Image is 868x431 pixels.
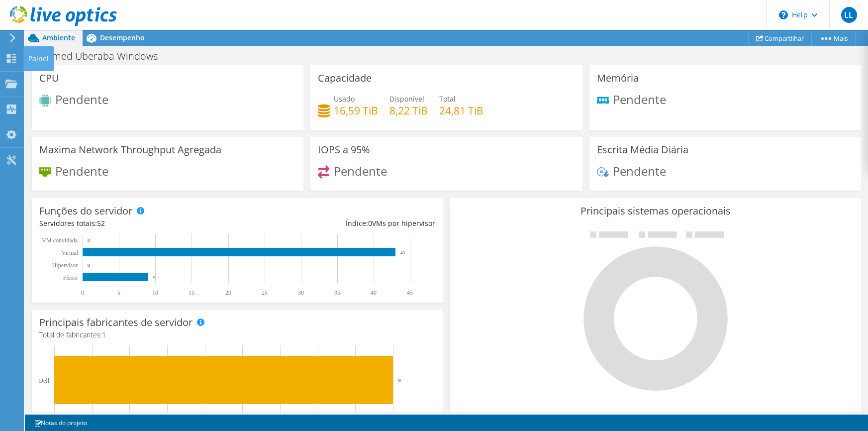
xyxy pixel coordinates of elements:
a: Notas do projeto [27,417,94,429]
h3: Maxima Network Throughput Agregada [39,144,221,155]
text: 43 [400,250,405,255]
h3: CPU [39,73,59,84]
h4: 8,22 TiB [389,105,428,116]
a: Compartilhar [748,30,812,46]
text: 30 [298,289,304,296]
text: Hipervisor [52,262,78,269]
div: Painel [23,46,54,71]
h3: Escrita Média Diária [597,144,688,155]
span: LL [841,7,857,23]
text: 9 [398,377,401,383]
h4: Total de fabricantes: [39,329,435,340]
text: 0 [81,289,84,296]
text: 40 [371,289,377,296]
h3: Principais fabricantes de servidor [39,317,193,328]
div: Índice: VMs por hipervisor [237,218,435,229]
h3: IOPS a 95% [318,144,370,155]
text: 35 [334,289,340,296]
span: Ambiente [42,33,75,42]
text: 0 [88,263,90,268]
div: Servidores totais: [39,218,237,229]
h3: Funções do servidor [39,206,132,216]
span: Total [439,94,456,104]
span: Usado [334,94,355,104]
span: 1 [102,330,106,339]
text: 0 [88,238,90,243]
text: 20 [225,289,231,296]
span: 52 [97,218,105,228]
span: Pendente [613,91,666,107]
h3: Capacidade [318,73,372,84]
text: Dell [39,377,49,384]
text: 45 [407,289,413,296]
tspan: Físico [63,274,78,281]
span: 0 [368,218,372,228]
text: VM convidada [42,237,78,244]
text: 15 [189,289,194,296]
span: Pendente [334,162,387,179]
h4: 24,81 TiB [439,105,483,116]
span: Pendente [55,91,108,108]
text: Virtual [62,249,79,256]
text: 25 [262,289,268,296]
span: Desempenho [100,33,145,42]
h1: Unimed Uberaba Windows [32,51,173,62]
text: 10 [152,289,158,296]
span: Pendente [613,162,666,179]
h3: Memória [597,73,639,84]
svg: \n [779,10,788,19]
text: 5 [117,289,120,296]
a: Mais [811,30,856,46]
span: Disponível [389,94,424,104]
span: Pendente [55,162,108,179]
h3: Principais sistemas operacionais [457,206,853,216]
h4: 16,59 TiB [334,105,378,116]
text: 9 [153,275,156,280]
